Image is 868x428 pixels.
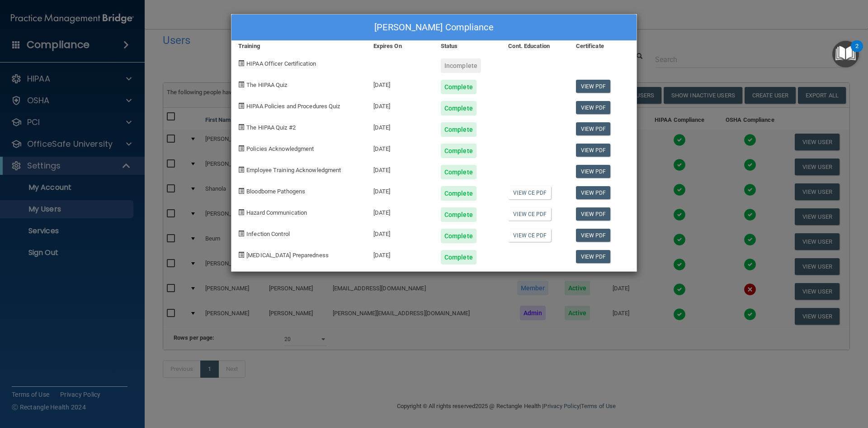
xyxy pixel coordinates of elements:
div: [DATE] [367,73,434,94]
div: Cont. Education [501,41,569,52]
div: Incomplete [441,58,481,73]
div: Complete [441,186,476,201]
div: Training [231,41,367,52]
a: View CE PDF [508,229,551,242]
div: Complete [441,80,476,94]
div: Complete [441,207,476,222]
button: Open Resource Center, 2 new notifications [832,41,859,67]
div: Complete [441,144,476,158]
div: Complete [441,250,476,264]
span: The HIPAA Quiz #2 [246,124,296,131]
span: HIPAA Officer Certification [246,60,316,67]
div: [DATE] [367,158,434,179]
div: [DATE] [367,222,434,243]
span: Hazard Communication [246,209,307,216]
div: Certificate [569,41,637,52]
span: Infection Control [246,231,290,237]
a: View PDF [576,122,611,135]
div: Complete [441,122,476,137]
div: Complete [441,165,476,179]
a: View PDF [576,101,611,114]
a: View CE PDF [508,207,551,221]
div: [DATE] [367,94,434,115]
span: HIPAA Policies and Procedures Quiz [246,103,340,110]
a: View PDF [576,207,611,221]
span: Bloodborne Pathogens [246,188,305,195]
div: Complete [441,229,476,243]
div: Complete [441,101,476,115]
div: [DATE] [367,243,434,264]
a: View PDF [576,229,611,242]
div: [PERSON_NAME] Compliance [231,14,637,41]
div: 2 [855,46,859,58]
div: [DATE] [367,201,434,222]
a: View PDF [576,250,611,263]
span: The HIPAA Quiz [246,82,287,88]
div: [DATE] [367,115,434,137]
a: View PDF [576,144,611,157]
div: [DATE] [367,179,434,201]
a: View CE PDF [508,186,551,199]
span: [MEDICAL_DATA] Preparedness [246,252,329,259]
a: View PDF [576,165,611,178]
div: [DATE] [367,137,434,158]
span: Employee Training Acknowledgment [246,167,341,173]
span: Policies Acknowledgment [246,145,314,152]
div: Status [434,41,501,52]
div: Expires On [367,41,434,52]
a: View PDF [576,80,611,93]
a: View PDF [576,186,611,199]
